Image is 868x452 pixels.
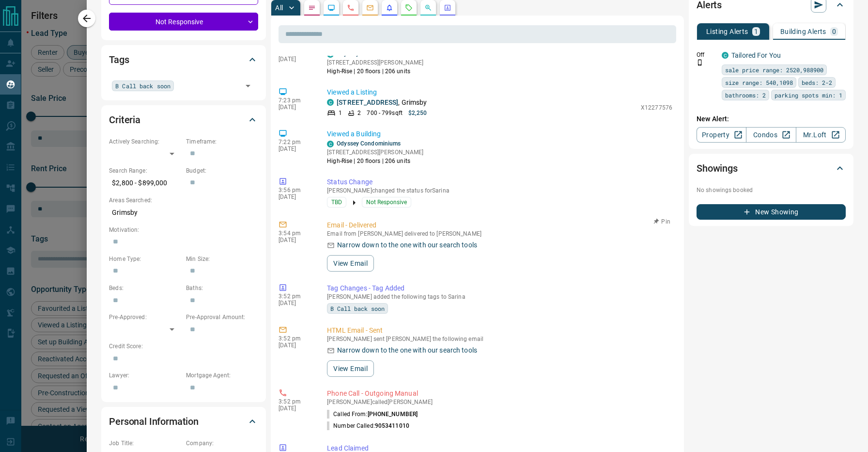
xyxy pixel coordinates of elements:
[186,284,258,292] p: Baths:
[109,226,258,234] p: Motivation:
[347,4,355,12] svg: Calls
[109,108,258,131] div: Criteria
[367,109,402,117] p: 700 - 799 sqft
[731,51,781,59] a: Tailored For You
[444,4,451,12] svg: Agent Actions
[330,304,385,313] span: B Call back soon
[279,342,312,349] p: [DATE]
[327,421,409,430] p: Number Called:
[109,112,140,128] h2: Criteria
[279,300,312,307] p: [DATE]
[327,388,672,399] p: Phone Call - Outgoing Manual
[725,65,823,75] span: sale price range: 2520,988900
[697,50,716,59] p: Off
[327,399,672,405] p: [PERSON_NAME] called [PERSON_NAME]
[796,127,846,143] a: Mr.Loft
[279,405,312,412] p: [DATE]
[109,48,258,71] div: Tags
[327,360,374,377] button: View Email
[109,410,258,433] div: Personal Information
[109,284,181,292] p: Beds:
[327,157,423,165] p: High-Rise | 20 floors | 206 units
[327,255,374,272] button: View Email
[337,140,401,147] a: Odyssey Condominiums
[327,293,672,300] p: [PERSON_NAME] added the following tags to Sarina
[780,28,826,35] p: Building Alerts
[697,59,703,66] svg: Push Notification Only
[109,166,181,175] p: Search Range:
[109,313,181,322] p: Pre-Approved:
[337,97,427,108] p: , Grimsby
[697,157,846,180] div: Showings
[109,414,199,429] h2: Personal Information
[697,127,746,143] a: Property
[327,325,672,336] p: HTML Email - Sent
[697,161,738,176] h2: Showings
[327,67,423,76] p: High-Rise | 20 floors | 206 units
[327,99,334,106] div: condos.ca
[109,137,181,146] p: Actively Searching:
[697,186,846,194] p: No showings booked
[109,342,258,351] p: Credit Score:
[405,4,413,12] svg: Requests
[697,114,846,124] p: New Alert:
[115,81,170,91] span: B Call back soon
[109,205,258,221] p: Grimsby
[339,109,342,117] p: 1
[186,166,258,175] p: Budget:
[327,141,334,147] div: condos.ca
[725,90,766,100] span: bathrooms: 2
[697,204,846,220] button: New Showing
[327,187,672,194] p: [PERSON_NAME] changed the status for Sarina
[802,78,832,87] span: beds: 2-2
[368,411,418,418] span: [PHONE_NUMBER]
[357,109,361,117] p: 2
[109,13,258,31] div: Not Responsive
[706,28,748,35] p: Listing Alerts
[279,194,312,200] p: [DATE]
[327,410,418,419] p: Called From:
[241,79,255,93] button: Open
[754,28,758,35] p: 1
[279,56,312,63] p: [DATE]
[641,103,672,112] p: X12277576
[186,313,258,322] p: Pre-Approval Amount:
[331,197,342,207] span: TBD
[366,197,407,207] span: Not Responsive
[424,4,432,12] svg: Opportunities
[408,109,427,117] p: $2,250
[366,4,374,12] svg: Emails
[279,237,312,243] p: [DATE]
[279,139,312,145] p: 7:22 pm
[746,127,796,143] a: Condos
[279,335,312,342] p: 3:52 pm
[279,145,312,152] p: [DATE]
[722,52,728,59] div: condos.ca
[775,90,842,100] span: parking spots min: 1
[327,283,672,293] p: Tag Changes - Tag Added
[109,175,181,191] p: $2,800 - $899,000
[109,52,129,67] h2: Tags
[327,220,672,230] p: Email - Delivered
[186,255,258,263] p: Min Size:
[725,78,793,87] span: size range: 540,1098
[327,58,423,67] p: [STREET_ADDRESS][PERSON_NAME]
[327,148,423,157] p: [STREET_ADDRESS][PERSON_NAME]
[375,422,409,429] span: 9053411010
[327,87,672,97] p: Viewed a Listing
[109,196,258,205] p: Areas Searched:
[186,439,258,448] p: Company:
[386,4,393,12] svg: Listing Alerts
[279,187,312,194] p: 3:56 pm
[327,177,672,187] p: Status Change
[109,439,181,448] p: Job Title:
[279,104,312,111] p: [DATE]
[279,230,312,237] p: 3:54 pm
[109,255,181,263] p: Home Type:
[275,4,283,11] p: All
[327,129,672,139] p: Viewed a Building
[186,371,258,380] p: Mortgage Agent:
[279,398,312,405] p: 3:52 pm
[337,98,398,106] a: [STREET_ADDRESS]
[648,217,676,226] button: Pin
